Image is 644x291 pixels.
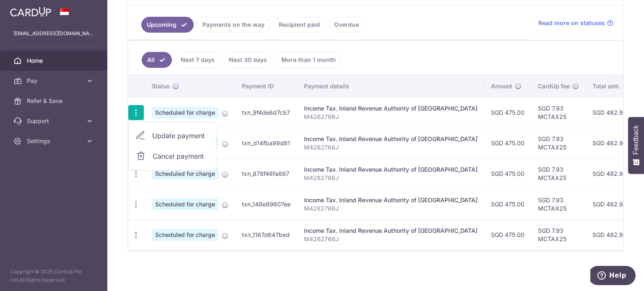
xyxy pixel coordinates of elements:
a: Next 30 days [223,52,273,68]
td: SGD 7.93 MCTAX25 [531,158,586,189]
div: Income Tax. Inland Revenue Authority of [GEOGRAPHIC_DATA] [304,227,478,235]
td: SGD 7.93 MCTAX25 [531,219,586,250]
span: Settings [27,137,82,145]
td: SGD 475.00 [484,219,531,250]
td: SGD 482.93 [586,128,636,158]
td: SGD 475.00 [484,189,531,219]
div: Income Tax. Inland Revenue Authority of [GEOGRAPHIC_DATA] [304,104,478,113]
span: Home [27,57,82,65]
p: M4262766J [304,174,478,182]
iframe: Opens a widget where you can find more information [590,266,636,287]
th: Payment ID [235,75,297,97]
span: Scheduled for charge [152,107,218,118]
td: txn_148e89607ee [235,189,297,219]
p: M4262766J [304,204,478,213]
span: Amount [491,82,512,90]
span: Status [152,82,170,90]
a: Next 7 days [175,52,220,68]
div: Income Tax. Inland Revenue Authority of [GEOGRAPHIC_DATA] [304,165,478,174]
button: Feedback - Show survey [628,117,644,174]
span: Feedback [632,125,640,155]
td: SGD 475.00 [484,158,531,189]
a: Payments on the way [197,17,270,33]
span: CardUp fee [538,82,570,90]
td: SGD 7.93 MCTAX25 [531,128,586,158]
td: SGD 475.00 [484,128,531,158]
p: M4262766J [304,113,478,121]
img: CardUp [10,7,51,17]
td: SGD 475.00 [484,97,531,128]
td: SGD 7.93 MCTAX25 [531,97,586,128]
td: txn_878f48fa887 [235,158,297,189]
div: Income Tax. Inland Revenue Authority of [GEOGRAPHIC_DATA] [304,135,478,143]
span: Read more on statuses [538,19,605,27]
a: All [142,52,172,68]
td: SGD 7.93 MCTAX25 [531,189,586,219]
div: Income Tax. Inland Revenue Authority of [GEOGRAPHIC_DATA] [304,196,478,204]
p: M4262766J [304,143,478,152]
a: Read more on statuses [538,19,613,27]
td: txn_9f4de6d7cb7 [235,97,297,128]
span: Total amt. [592,82,620,90]
a: More than 1 month [276,52,341,68]
th: Payment details [297,75,484,97]
span: Scheduled for charge [152,229,218,241]
td: txn_d14fba99d81 [235,128,297,158]
a: Overdue [329,17,364,33]
a: Upcoming [141,17,194,33]
td: SGD 482.93 [586,97,636,128]
p: M4262766J [304,235,478,243]
span: Scheduled for charge [152,198,218,210]
td: SGD 482.93 [586,158,636,189]
span: Scheduled for charge [152,168,218,180]
p: [EMAIL_ADDRESS][DOMAIN_NAME] [13,29,94,38]
span: Refer & Save [27,97,82,105]
td: SGD 482.93 [586,189,636,219]
a: Recipient paid [273,17,325,33]
td: SGD 482.93 [586,219,636,250]
span: Support [27,117,82,125]
td: txn_1187d647bed [235,219,297,250]
span: Pay [27,77,82,85]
